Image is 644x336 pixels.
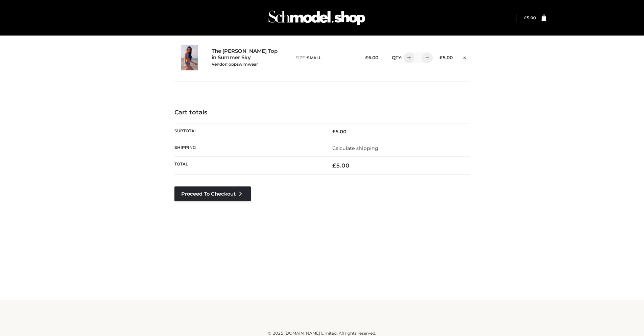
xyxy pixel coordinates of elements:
[212,62,258,67] small: Vendor: oppswimwear
[174,123,322,140] th: Subtotal
[332,162,350,169] bdi: 5.00
[365,55,378,60] bdi: 5.00
[439,55,443,60] span: £
[332,162,336,169] span: £
[524,15,536,20] a: £5.00
[385,52,428,63] div: QTY:
[266,4,367,31] img: Schmodel Admin 964
[524,15,536,20] bdi: 5.00
[332,145,378,151] a: Calculate shipping
[459,52,470,61] a: Remove this item
[212,48,281,67] a: The [PERSON_NAME] Top in Summer SkyVendor: oppswimwear
[524,15,527,20] span: £
[174,140,322,156] th: Shipping
[439,55,453,60] bdi: 5.00
[174,157,322,175] th: Total
[332,129,335,135] span: £
[174,186,251,201] a: Proceed to Checkout
[307,55,321,60] span: SMALL
[296,55,354,61] p: size :
[332,129,347,135] bdi: 5.00
[174,109,470,116] h4: Cart totals
[365,55,368,60] span: £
